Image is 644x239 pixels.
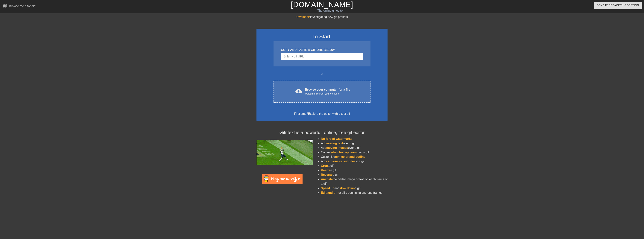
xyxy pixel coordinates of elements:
span: Resize [321,169,330,172]
span: Crop [321,164,328,167]
a: Explore the editor with a test gif [308,112,350,115]
li: Customize [321,155,388,159]
span: slow down [339,187,355,190]
li: a gif [321,173,388,177]
span: Reverse [321,173,332,176]
li: and a gif [321,186,388,191]
li: Add over a gif [321,146,388,150]
div: COPY AND PASTE A GIF URL BELOW [281,48,363,52]
div: First time? [261,112,383,116]
span: menu_book [3,4,7,8]
a: [DOMAIN_NAME] [291,0,353,9]
h4: Gifntext is a powerful, online, free gif editor [256,130,388,135]
div: The online gif editor [217,8,445,13]
img: football_small.gif [256,140,313,165]
span: November: [295,15,310,19]
li: Control over a gif [321,150,388,155]
div: Browse your computer for a file [305,87,350,96]
input: Username [281,53,363,60]
span: moving text [326,142,343,145]
span: No forced watermarks [321,137,352,140]
div: or [266,71,378,76]
li: a gif [321,168,388,173]
div: Browse the tutorials! [9,4,36,8]
span: Animate [321,178,333,181]
div: Investigating new gif presets! [256,15,388,19]
span: Edit and trim [321,191,339,194]
a: Browse the tutorials! [3,4,36,9]
li: a gif's beginning and end frames [321,191,388,195]
h3: To Start: [261,34,383,40]
div: Upload a file from your computer [305,92,350,96]
span: when text appears [331,151,357,154]
li: Add over a gif [321,141,388,146]
li: a gif [321,164,388,168]
span: captions or subtitles [326,160,356,163]
span: text color and outline [335,155,365,158]
span: Send Feedback/Suggestion [597,3,639,8]
img: Buy Me A Coffee [262,174,303,184]
span: moving images [326,146,348,149]
li: Add to a gif [321,159,388,164]
span: cloud_upload [295,88,302,95]
button: Send Feedback/Suggestion [594,2,642,9]
li: the added image or text on each frame of a gif [321,177,388,186]
span: Speed up [321,187,334,190]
